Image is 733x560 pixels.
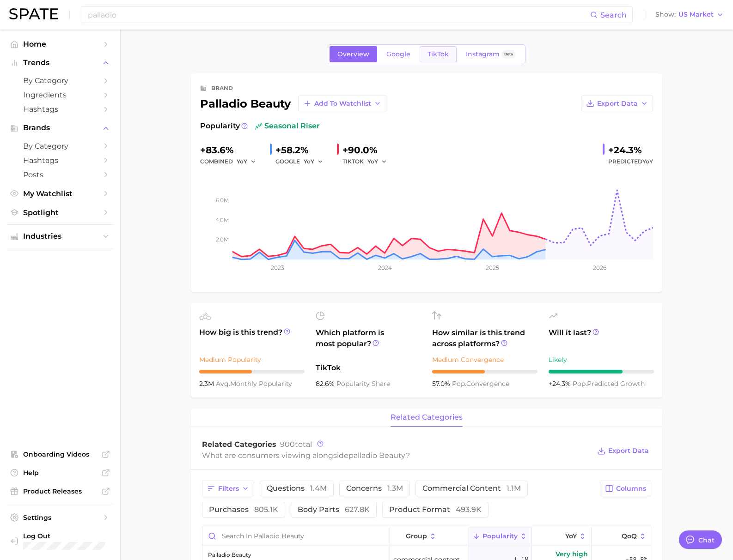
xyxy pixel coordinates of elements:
[7,102,113,116] a: Hashtags
[486,264,499,271] tspan: 2025
[367,157,378,165] span: YoY
[23,156,97,165] span: Hashtags
[532,527,592,545] button: YoY
[342,156,393,167] div: TIKTOK
[7,88,113,102] a: Ingredients
[23,170,97,179] span: Posts
[337,50,369,58] span: Overview
[304,156,324,167] button: YoY
[336,379,390,388] span: popularity share
[199,354,305,365] div: Medium Popularity
[23,189,97,198] span: My Watchlist
[581,96,653,111] button: Export Data
[390,527,469,545] button: group
[593,264,606,271] tspan: 2026
[597,100,638,108] span: Export Data
[7,168,113,182] a: Posts
[348,451,406,460] span: palladio beauty
[23,90,97,99] span: Ingredients
[275,143,330,157] div: +58.2%
[378,264,392,271] tspan: 2024
[507,484,521,493] span: 1.1m
[23,513,97,522] span: Settings
[458,46,524,62] a: InstagramBeta
[653,9,726,21] button: ShowUS Market
[592,527,651,545] button: QoQ
[549,354,654,365] div: Likely
[200,120,240,132] span: Popularity
[456,505,482,514] span: 493.9k
[420,46,457,62] a: TikTok
[622,532,637,540] span: QoQ
[7,529,113,553] a: Log out. Currently logged in with e-mail leon@palladiobeauty.com.
[23,40,97,48] span: Home
[391,413,463,422] span: related categories
[23,450,97,458] span: Onboarding Videos
[87,7,590,23] input: Search here for a brand, industry, or ingredient
[7,73,113,88] a: by Category
[280,440,312,449] span: total
[452,379,466,388] abbr: popularity index
[389,506,482,513] span: product format
[23,469,97,477] span: Help
[7,139,113,153] a: by Category
[254,505,278,514] span: 805.1k
[304,157,314,165] span: YoY
[237,157,247,165] span: YoY
[23,142,97,151] span: by Category
[271,264,284,271] tspan: 2023
[432,327,538,349] span: How similar is this trend across platforms?
[23,59,97,67] span: Trends
[330,46,377,62] a: Overview
[7,466,113,480] a: Help
[237,156,257,167] button: YoY
[202,527,390,545] input: Search in palladio beauty
[23,208,97,217] span: Spotlight
[202,481,254,496] button: Filters
[556,548,588,560] span: Very high
[275,156,330,167] div: GOOGLE
[7,229,113,243] button: Industries
[209,506,278,513] span: purchases
[9,8,58,19] img: SPATE
[255,120,320,132] span: seasonal riser
[655,12,676,17] span: Show
[23,105,97,114] span: Hashtags
[342,143,393,157] div: +90.0%
[23,487,97,495] span: Product Releases
[7,56,113,70] button: Trends
[573,379,587,388] abbr: popularity index
[202,440,276,449] span: Related Categories
[280,440,295,449] span: 900
[23,532,107,540] span: Log Out
[202,449,590,462] div: What are consumers viewing alongside ?
[316,327,421,358] span: Which platform is most popular?
[7,447,113,461] a: Onboarding Videos
[432,370,538,373] div: 5 / 10
[483,532,518,540] span: Popularity
[573,379,645,388] span: predicted growth
[469,527,532,545] button: Popularity
[255,122,263,130] img: seasonal riser
[298,506,370,513] span: body parts
[7,484,113,498] a: Product Releases
[549,370,654,373] div: 7 / 10
[367,156,387,167] button: YoY
[549,379,573,388] span: +24.3%
[7,121,113,135] button: Brands
[200,143,263,157] div: +83.6%
[678,12,714,17] span: US Market
[379,46,418,62] a: Google
[316,379,336,388] span: 82.6%
[199,327,305,349] span: How big is this trend?
[608,447,649,455] span: Export Data
[600,11,627,19] span: Search
[466,50,500,58] span: Instagram
[595,445,651,458] button: Export Data
[565,532,577,540] span: YoY
[432,354,538,365] div: Medium Convergence
[428,50,449,58] span: TikTok
[406,532,427,540] span: group
[642,158,653,165] span: YoY
[452,379,509,388] span: convergence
